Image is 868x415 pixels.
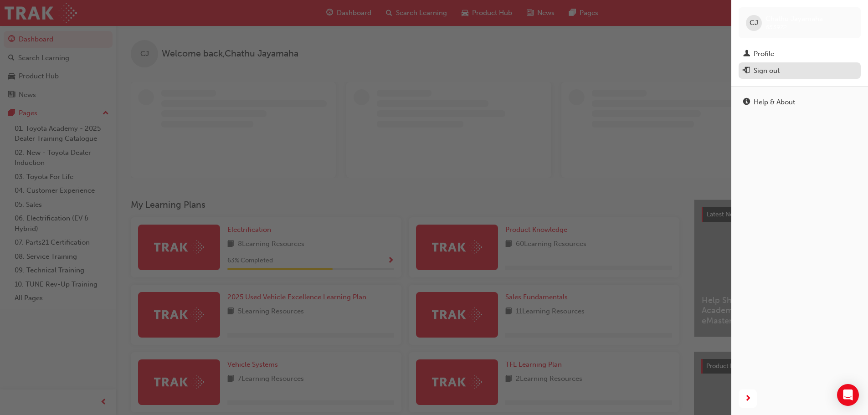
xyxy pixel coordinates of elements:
[739,46,861,62] a: Profile
[743,98,750,107] span: info-icon
[743,50,750,58] span: man-icon
[745,393,751,405] span: next-icon
[743,67,750,75] span: exit-icon
[754,97,795,108] div: Help & About
[765,23,787,31] span: 653972
[837,384,859,406] div: Open Intercom Messenger
[754,66,780,76] div: Sign out
[750,18,758,28] span: CJ
[765,15,823,23] span: Chathu Jayamaha
[739,94,861,111] a: Help & About
[754,49,774,59] div: Profile
[739,62,861,79] button: Sign out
